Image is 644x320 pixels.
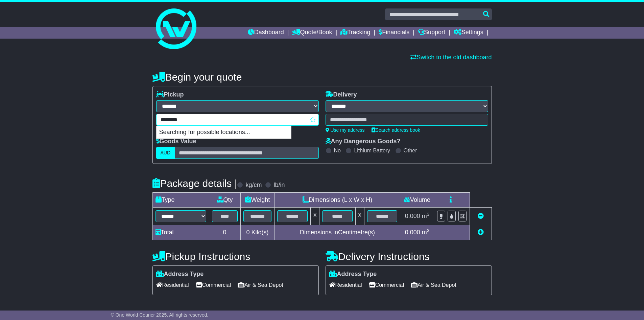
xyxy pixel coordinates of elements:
label: Other [404,147,417,154]
td: 0 [209,225,240,240]
td: Total [152,225,209,240]
td: Qty [209,193,240,208]
sup: 3 [427,212,430,217]
a: Quote/Book [292,27,332,39]
span: Air & Sea Depot [238,280,283,290]
span: Commercial [369,280,404,290]
span: m [422,213,430,219]
label: AUD [156,147,175,159]
td: x [355,208,364,225]
a: Add new item [478,229,484,236]
a: Remove this item [478,213,484,219]
a: Switch to the old dashboard [410,54,492,61]
td: Weight [240,193,275,208]
label: Pickup [156,91,184,99]
label: Goods Value [156,138,196,145]
span: Residential [156,280,189,290]
label: lb/in [273,182,285,189]
sup: 3 [427,228,430,233]
label: Lithium Battery [354,147,390,154]
td: Kilo(s) [240,225,275,240]
p: Searching for possible locations... [157,126,291,139]
td: x [311,208,319,225]
span: 0 [246,229,249,236]
td: Volume [400,193,434,208]
td: Type [152,193,209,208]
label: kg/cm [245,182,262,189]
label: Address Type [156,271,204,278]
span: Air & Sea Depot [411,280,456,290]
label: Any Dangerous Goods? [326,138,401,145]
span: © One World Courier 2025. All rights reserved. [111,312,209,318]
a: Search address book [372,127,420,133]
a: Settings [454,27,483,39]
label: Delivery [326,91,357,99]
span: 0.000 [405,213,420,219]
span: m [422,229,430,236]
td: Dimensions in Centimetre(s) [275,225,400,240]
h4: Begin your quote [152,71,492,83]
a: Financials [379,27,409,39]
a: Tracking [340,27,370,39]
td: Dimensions (L x W x H) [275,193,400,208]
label: No [334,147,341,154]
a: Use my address [326,127,365,133]
span: Residential [329,280,362,290]
a: Dashboard [248,27,284,39]
label: Address Type [329,271,377,278]
span: 0.000 [405,229,420,236]
h4: Delivery Instructions [326,251,492,262]
h4: Package details | [152,178,237,189]
a: Support [418,27,445,39]
h4: Pickup Instructions [152,251,319,262]
typeahead: Please provide city [156,114,319,126]
span: Commercial [196,280,231,290]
